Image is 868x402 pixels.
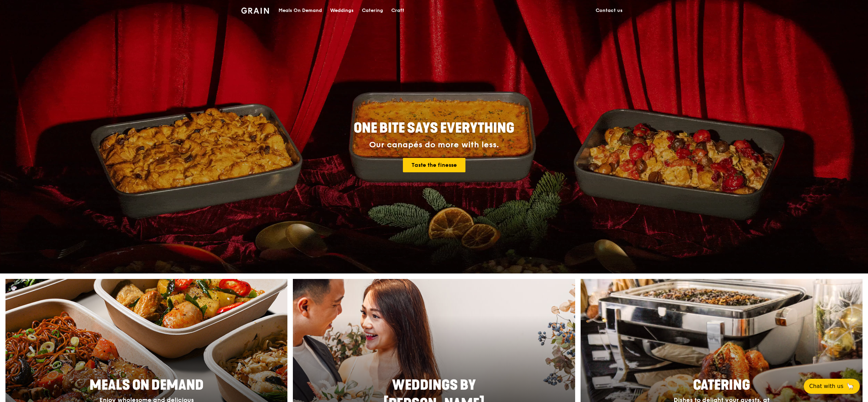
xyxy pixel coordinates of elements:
[279,0,322,21] div: Meals On Demand
[326,0,358,21] a: Weddings
[592,0,627,21] a: Contact us
[809,382,843,390] span: Chat with us
[846,382,854,390] span: 🦙
[358,0,387,21] a: Catering
[311,140,557,150] div: Our canapés do more with less.
[403,158,465,172] a: Taste the finesse
[241,8,269,14] img: Grain
[330,0,354,21] div: Weddings
[362,0,383,21] div: Catering
[804,379,860,394] button: Chat with us🦙
[354,120,514,136] span: ONE BITE SAYS EVERYTHING
[387,0,408,21] a: Craft
[693,377,750,393] span: Catering
[391,0,404,21] div: Craft
[90,377,204,393] span: Meals On Demand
